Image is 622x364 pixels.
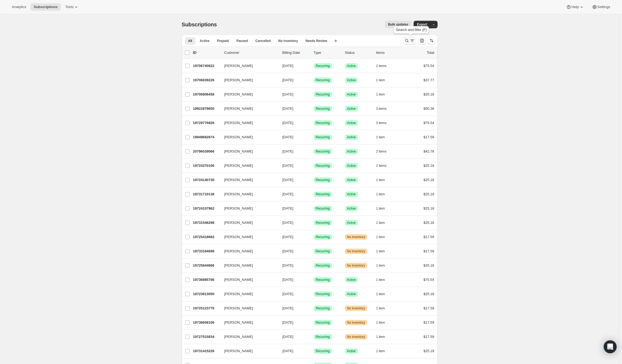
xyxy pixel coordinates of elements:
[376,62,393,70] button: 2 items
[424,292,434,296] span: $25.18
[316,292,330,296] span: Recurring
[388,22,408,27] span: Bulk updates
[282,64,293,68] span: [DATE]
[224,220,253,225] span: [PERSON_NAME]
[224,135,253,140] span: [PERSON_NAME]
[221,275,275,284] button: [PERSON_NAME]
[193,190,434,198] div: 19731710138[PERSON_NAME][DATE]SuccessRecurringSuccessActive1 item$25.18
[193,50,434,55] div: IDCustomerBilling DateTypeStatusItemsTotal
[193,262,434,269] div: 19725844666[PERSON_NAME][DATE]SuccessRecurringWarningNo inventory1 item$25.18
[224,249,253,254] span: [PERSON_NAME]
[347,278,356,282] span: Active
[200,39,209,43] span: Active
[224,106,253,111] span: [PERSON_NAME]
[282,135,293,139] span: [DATE]
[221,247,275,256] button: [PERSON_NAME]
[376,276,391,284] button: 1 item
[193,91,434,98] div: 19706806458[PERSON_NAME][DATE]SuccessRecurringSuccessActive1 item$25.18
[221,233,275,241] button: [PERSON_NAME]
[193,234,220,240] p: 19725418682
[193,219,434,227] div: 19731546298[PERSON_NAME][DATE]SuccessRecurringSuccessActive1 item$25.18
[193,249,220,254] p: 19733184698
[316,335,330,339] span: Recurring
[221,347,275,355] button: [PERSON_NAME]
[193,133,434,141] div: 19949682874[PERSON_NAME][DATE]SuccessRecurringSuccessActive1 item$17.59
[221,218,275,227] button: [PERSON_NAME]
[424,135,434,139] span: $17.59
[282,206,293,210] span: [DATE]
[193,206,220,211] p: 19724107962
[316,235,330,239] span: Recurring
[316,249,330,253] span: Recurring
[376,292,385,296] span: 1 item
[347,206,356,211] span: Active
[424,164,434,168] span: $25.18
[563,3,587,11] button: Help
[193,76,434,84] div: 19706839226[PERSON_NAME][DATE]SuccessRecurringSuccessActive1 item$37.77
[316,192,330,196] span: Recurring
[193,50,220,55] p: ID
[221,62,275,70] button: [PERSON_NAME]
[347,235,365,239] span: No inventory
[316,92,330,97] span: Recurring
[224,177,253,183] span: [PERSON_NAME]
[424,278,434,282] span: $75.54
[221,290,275,298] button: [PERSON_NAME]
[376,290,391,298] button: 1 item
[193,119,434,127] div: 19729776826[PERSON_NAME][DATE]SuccessRecurringSuccessActive3 items$75.54
[282,349,293,353] span: [DATE]
[316,278,330,282] span: Recurring
[376,192,385,196] span: 1 item
[221,90,275,99] button: [PERSON_NAME]
[224,92,253,97] span: [PERSON_NAME]
[316,178,330,182] span: Recurring
[376,92,385,97] span: 1 item
[282,263,293,267] span: [DATE]
[193,306,220,311] p: 19725123770
[221,133,275,142] button: [PERSON_NAME]
[376,149,387,154] span: 2 items
[221,161,275,170] button: [PERSON_NAME]
[193,176,434,184] div: 19724140730[PERSON_NAME][DATE]SuccessRecurringSuccessActive1 item$25.18
[316,206,330,211] span: Recurring
[376,219,391,227] button: 1 item
[193,149,220,154] p: 20796539066
[224,277,253,282] span: [PERSON_NAME]
[221,261,275,270] button: [PERSON_NAME]
[221,76,275,84] button: [PERSON_NAME]
[224,234,253,240] span: [PERSON_NAME]
[376,278,385,282] span: 1 item
[282,164,293,168] span: [DATE]
[376,148,393,155] button: 2 items
[193,220,220,225] p: 19731546298
[224,320,253,325] span: [PERSON_NAME]
[193,263,220,268] p: 19725844666
[424,121,434,125] span: $75.54
[193,106,220,111] p: 19922878650
[221,176,275,184] button: [PERSON_NAME]
[193,177,220,183] p: 19724140730
[424,306,434,310] span: $17.59
[331,37,340,45] button: Create new view
[256,39,271,43] span: Cancelled
[217,39,229,43] span: Prepaid
[221,333,275,341] button: [PERSON_NAME]
[376,335,385,339] span: 1 item
[193,319,434,326] div: 19736658106[PERSON_NAME][DATE]SuccessRecurringWarningNo inventory1 item$17.59
[376,248,391,255] button: 1 item
[221,119,275,127] button: [PERSON_NAME]
[376,235,385,239] span: 1 item
[316,306,330,310] span: Recurring
[193,62,434,70] div: 19706740922[PERSON_NAME][DATE]SuccessRecurringSuccessActive2 items$75.54
[424,178,434,182] span: $25.18
[376,50,403,55] div: Items
[224,334,253,340] span: [PERSON_NAME]
[347,221,356,225] span: Active
[282,306,293,310] span: [DATE]
[376,333,391,341] button: 1 item
[376,305,391,312] button: 1 item
[62,3,82,11] button: Tools
[224,120,253,126] span: [PERSON_NAME]
[221,318,275,327] button: [PERSON_NAME]
[224,149,253,154] span: [PERSON_NAME]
